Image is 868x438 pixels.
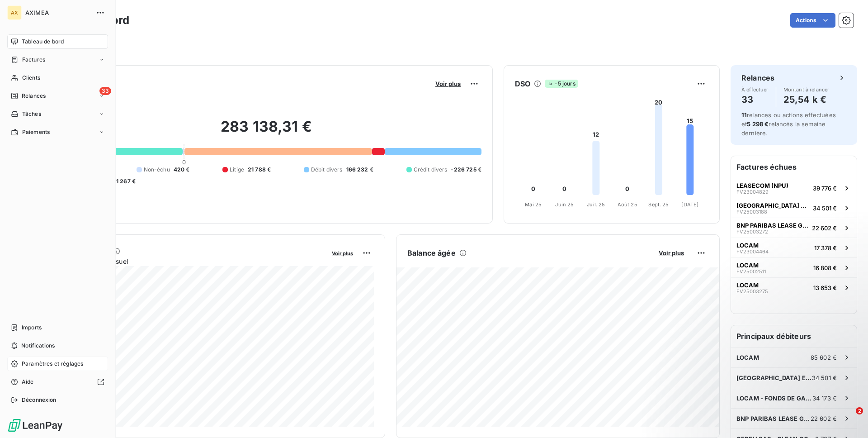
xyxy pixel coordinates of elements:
[113,177,136,186] span: -1 267 €
[51,257,325,266] span: Chiffre d'affaires mensuel
[811,415,837,422] span: 22 602 €
[22,38,64,46] span: Tableau de bord
[741,111,747,119] span: 11
[555,201,574,208] tspan: Juin 25
[7,375,108,389] a: Aide
[22,360,83,368] span: Paramètres et réglages
[813,185,837,192] span: 39 776 €
[783,92,830,107] h4: 25,54 k €
[22,56,45,64] span: Factures
[731,257,857,277] button: LOCAMFV2500251116 808 €
[144,166,170,174] span: Non-échu
[736,222,808,229] span: BNP PARIBAS LEASE GROUP
[731,198,857,218] button: [GEOGRAPHIC_DATA] ET [GEOGRAPHIC_DATA]FV2500318834 501 €
[230,166,244,174] span: Litige
[736,209,767,214] span: FV25003188
[731,178,857,198] button: LEASECOM (NPU)FV2300482939 776 €
[790,13,835,28] button: Actions
[736,415,811,422] span: BNP PARIBAS LEASE GROUP
[618,201,637,208] tspan: Août 25
[174,166,190,174] span: 420 €
[736,202,809,209] span: [GEOGRAPHIC_DATA] ET [GEOGRAPHIC_DATA]
[736,242,759,249] span: LOCAM
[329,249,356,257] button: Voir plus
[837,407,859,429] iframe: Intercom live chat
[332,250,353,257] span: Voir plus
[813,284,837,291] span: 13 653 €
[687,350,868,414] iframe: Intercom notifications message
[99,87,111,95] span: 33
[813,205,837,212] span: 34 501 €
[22,110,41,118] span: Tâches
[7,5,22,20] div: AX
[22,396,57,404] span: Déconnexion
[22,378,34,386] span: Aide
[22,92,46,100] span: Relances
[741,111,836,137] span: relances ou actions effectuées et relancés la semaine dernière.
[783,87,830,92] span: Montant à relancer
[747,120,769,128] span: 5 298 €
[731,156,857,178] h6: Factures échues
[346,166,373,174] span: 166 232 €
[812,224,837,232] span: 22 602 €
[648,201,669,208] tspan: Sept. 25
[736,229,768,234] span: FV25003272
[856,407,863,414] span: 2
[407,248,456,258] h6: Balance âgée
[741,72,774,83] h6: Relances
[414,166,448,174] span: Crédit divers
[51,118,481,145] h2: 283 138,31 €
[659,249,684,257] span: Voir plus
[736,281,759,289] span: LOCAM
[435,80,461,87] span: Voir plus
[736,182,788,189] span: LEASECOM (NPU)
[731,238,857,257] button: LOCAMFV2300446417 378 €
[7,418,63,433] img: Logo LeanPay
[813,264,837,271] span: 16 808 €
[311,166,343,174] span: Débit divers
[433,80,463,88] button: Voir plus
[736,189,769,195] span: FV23004829
[736,262,759,269] span: LOCAM
[25,9,90,16] span: AXIMEA
[731,325,857,347] h6: Principaux débiteurs
[22,74,40,82] span: Clients
[525,201,542,208] tspan: Mai 25
[22,324,42,332] span: Imports
[21,342,55,350] span: Notifications
[656,249,687,257] button: Voir plus
[515,78,530,89] h6: DSO
[545,80,578,88] span: -5 jours
[736,269,766,274] span: FV25002511
[22,128,50,136] span: Paiements
[814,244,837,252] span: 17 378 €
[731,277,857,297] button: LOCAMFV2500327513 653 €
[248,166,271,174] span: 21 788 €
[736,289,768,294] span: FV25003275
[731,218,857,238] button: BNP PARIBAS LEASE GROUPFV2500327222 602 €
[182,158,186,166] span: 0
[451,166,481,174] span: -226 725 €
[587,201,605,208] tspan: Juil. 25
[681,201,698,208] tspan: [DATE]
[741,92,769,107] h4: 33
[741,87,769,92] span: À effectuer
[736,249,769,254] span: FV23004464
